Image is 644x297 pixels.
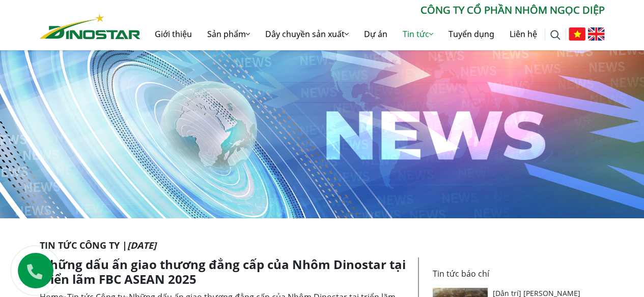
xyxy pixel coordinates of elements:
[550,30,561,40] img: search
[127,239,156,251] i: [DATE]
[588,27,605,41] img: English
[502,18,545,50] a: Liên hệ
[433,268,599,280] p: Tin tức báo chí
[147,18,200,50] a: Giới thiệu
[40,14,141,39] img: Nhôm Dinostar
[40,257,410,287] h1: Những dấu ấn giao thương đẳng cấp của Nhôm Dinostar tại triển lãm FBC ASEAN 2025
[569,27,585,41] img: Tiếng Việt
[441,18,502,50] a: Tuyển dụng
[356,18,395,50] a: Dự án
[395,18,441,50] a: Tin tức
[258,18,356,50] a: Dây chuyền sản xuất
[200,18,258,50] a: Sản phẩm
[40,239,605,252] p: Tin tức Công ty |
[141,3,605,18] p: CÔNG TY CỔ PHẦN NHÔM NGỌC DIỆP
